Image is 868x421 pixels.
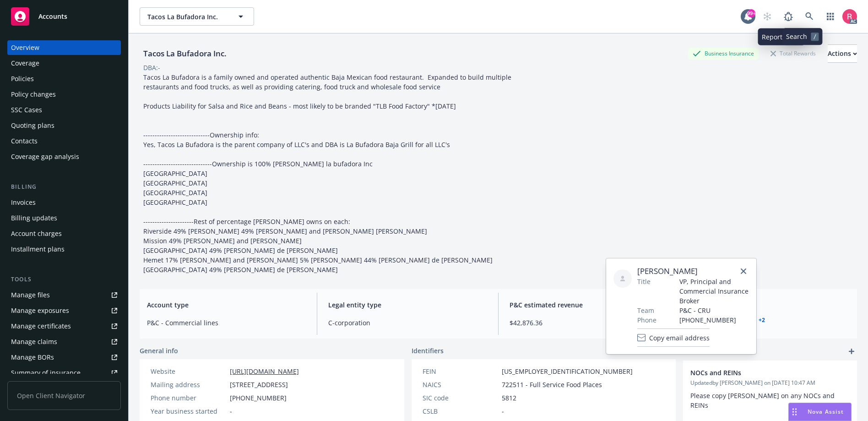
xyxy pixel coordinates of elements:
[679,306,749,315] span: P&C - CRU
[7,381,121,410] span: Open Client Navigator
[7,226,121,241] a: Account charges
[683,361,857,417] div: NOCs and REINsUpdatedby [PERSON_NAME] on [DATE] 10:47 AMPlease copy [PERSON_NAME] on any NOCs and...
[7,40,121,55] a: Overview
[11,350,54,365] div: Manage BORs
[147,300,306,310] span: Account type
[11,87,56,102] div: Policy changes
[7,182,121,191] div: Billing
[7,118,121,133] a: Quoting plans
[11,103,42,117] div: SSC Cases
[846,346,857,357] a: add
[637,315,656,325] span: Phone
[147,318,306,328] span: P&C - Commercial lines
[151,380,226,389] div: Mailing address
[7,103,121,117] a: SSC Cases
[147,12,227,22] span: Tacos La Bufadora Inc.
[747,9,755,17] div: 99+
[140,48,230,60] div: Tacos La Bufadora Inc.
[7,4,121,29] a: Accounts
[11,366,81,380] div: Summary of insurance
[7,334,121,349] a: Manage claims
[7,195,121,210] a: Invoices
[502,366,633,376] span: [US_EMPLOYER_IDENTIFICATION_NUMBER]
[143,63,160,72] div: DBA: -
[679,315,749,325] span: [PHONE_NUMBER]
[143,73,513,274] span: Tacos La Bufadora is a family owned and operated authentic Baja Mexican food restaurant. Expanded...
[679,277,749,306] span: VP, Principal and Commercial Insurance Broker
[637,266,749,277] span: [PERSON_NAME]
[230,367,299,376] a: [URL][DOMAIN_NAME]
[423,366,498,376] div: FEIN
[11,134,38,148] div: Contacts
[800,7,819,26] a: Search
[11,118,54,133] div: Quoting plans
[779,7,797,26] a: Report a Bug
[828,44,857,63] button: Actions
[11,226,62,241] div: Account charges
[412,346,444,355] span: Identifiers
[423,380,498,389] div: NAICS
[842,9,857,24] img: photo
[7,211,121,225] a: Billing updates
[502,393,516,403] span: 5812
[140,346,178,355] span: General info
[510,318,668,328] span: $42,876.36
[11,56,39,71] div: Coverage
[7,134,121,148] a: Contacts
[7,71,121,86] a: Policies
[11,303,69,318] div: Manage exposures
[328,300,487,310] span: Legal entity type
[7,350,121,365] a: Manage BORs
[7,303,121,318] a: Manage exposures
[11,211,57,225] div: Billing updates
[151,366,226,376] div: Website
[690,391,836,410] span: Please copy [PERSON_NAME] on any NOCs and REINs
[789,403,800,421] div: Drag to move
[11,288,50,302] div: Manage files
[7,149,121,164] a: Coverage gap analysis
[423,406,498,416] div: CSLB
[11,334,57,349] div: Manage claims
[502,380,602,389] span: 722511 - Full Service Food Places
[151,406,226,416] div: Year business started
[637,277,651,286] span: Title
[502,406,504,416] span: -
[7,366,121,380] a: Summary of insurance
[691,300,850,310] span: Servicing team
[510,300,668,310] span: P&C estimated revenue
[11,242,65,257] div: Installment plans
[230,380,288,389] span: [STREET_ADDRESS]
[38,13,67,20] span: Accounts
[758,7,776,26] a: Start snowing
[690,368,826,377] span: NOCs and REINs
[688,48,759,59] div: Business Insurance
[11,71,34,86] div: Policies
[230,393,287,403] span: [PHONE_NUMBER]
[738,266,749,277] a: close
[11,149,79,164] div: Coverage gap analysis
[808,408,844,416] span: Nova Assist
[828,45,857,62] div: Actions
[423,393,498,403] div: SIC code
[690,379,850,387] span: Updated by [PERSON_NAME] on [DATE] 10:47 AM
[7,242,121,257] a: Installment plans
[649,333,710,343] span: Copy email address
[759,317,765,323] a: +2
[140,7,254,26] button: Tacos La Bufadora Inc.
[11,40,39,55] div: Overview
[766,48,820,59] div: Total Rewards
[637,306,654,315] span: Team
[151,393,226,403] div: Phone number
[11,195,36,210] div: Invoices
[230,406,232,416] span: -
[7,319,121,334] a: Manage certificates
[328,318,487,328] span: C-corporation
[788,403,852,421] button: Nova Assist
[7,56,121,71] a: Coverage
[7,275,121,284] div: Tools
[7,288,121,302] a: Manage files
[7,87,121,102] a: Policy changes
[637,328,710,347] button: Copy email address
[821,7,840,26] a: Switch app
